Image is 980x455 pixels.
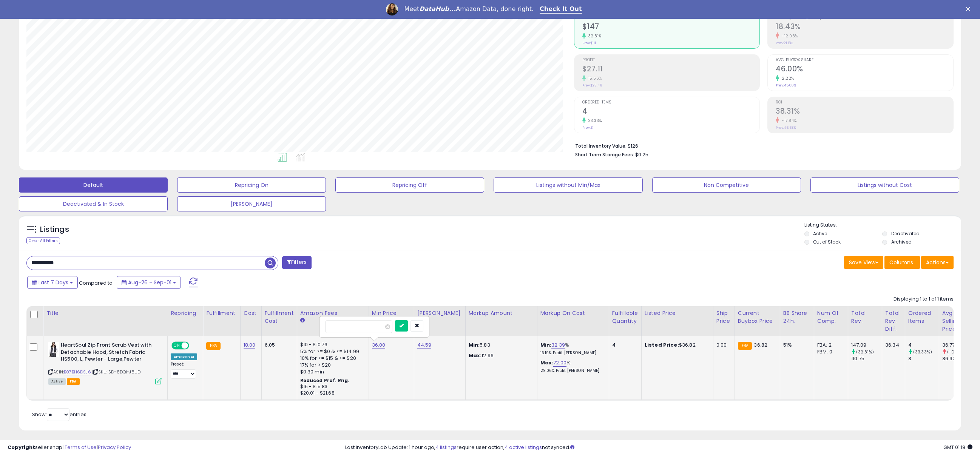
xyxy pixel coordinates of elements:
[300,348,363,355] div: 5% for >= $0 & <= $14.99
[776,100,953,105] span: ROI
[645,342,707,349] div: $36.82
[300,317,305,324] small: Amazon Fees.
[67,378,80,385] span: FBA
[244,309,258,317] div: Cost
[716,342,729,349] div: 0.00
[891,230,920,237] label: Deactivated
[64,369,91,375] a: B07BH6DSJ6
[469,352,482,359] strong: Max:
[32,411,86,418] span: Show: entries
[575,141,948,150] li: $126
[582,65,760,75] h2: $27.11
[265,342,291,349] div: 6.05
[635,151,648,158] span: $0.25
[783,309,811,325] div: BB Share 24h.
[8,444,131,451] div: seller snap | |
[171,362,197,379] div: Preset:
[469,341,480,349] strong: Min:
[19,196,168,211] button: Deactivated & In Stock
[908,309,936,325] div: Ordered Items
[716,309,732,325] div: Ship Price
[48,342,59,357] img: 41XPNTalUML._SL40_.jpg
[856,349,874,355] small: (32.81%)
[776,22,953,32] h2: 18.43%
[582,83,602,88] small: Prev: $23.46
[551,341,565,349] a: 32.39
[776,125,796,130] small: Prev: 46.63%
[505,444,542,451] a: 4 active listings
[943,444,972,451] span: 2025-09-10 01:19 GMT
[171,353,197,360] div: Amazon AI
[300,384,363,390] div: $15 - $15.83
[738,342,752,350] small: FBA
[921,256,954,269] button: Actions
[885,309,902,333] div: Total Rev. Diff.
[300,377,350,384] b: Reduced Prof. Rng.
[817,342,842,349] div: FBA: 2
[177,196,326,211] button: [PERSON_NAME]
[891,239,912,245] label: Archived
[851,342,882,349] div: 147.09
[171,309,200,317] div: Repricing
[586,33,602,39] small: 32.81%
[335,177,484,193] button: Repricing Off
[942,309,970,333] div: Avg Selling Price
[540,341,552,349] b: Min:
[265,309,294,325] div: Fulfillment Cost
[817,309,845,325] div: Num of Comp.
[300,355,363,362] div: 10% for >= $15 & <= $20
[282,256,312,269] button: Filters
[582,16,760,20] span: Revenue
[612,342,636,349] div: 4
[779,33,798,39] small: -12.98%
[540,350,603,356] p: 16.19% Profit [PERSON_NAME]
[537,306,609,336] th: The percentage added to the cost of goods (COGS) that forms the calculator for Min & Max prices.
[188,342,200,349] span: OFF
[582,100,760,105] span: Ordered Items
[582,125,593,130] small: Prev: 3
[908,342,939,349] div: 4
[8,444,35,451] strong: Copyright
[851,309,879,325] div: Total Rev.
[372,309,411,317] div: Min Price
[540,342,603,356] div: %
[779,76,794,81] small: 2.22%
[417,309,462,317] div: [PERSON_NAME]
[92,369,140,375] span: | SKU: SD-8DQI-J8UD
[206,309,237,317] div: Fulfillment
[27,276,78,289] button: Last 7 Days
[645,341,679,349] b: Listed Price:
[386,3,398,15] img: Profile image for Georgie
[738,309,777,325] div: Current Buybox Price
[813,239,841,245] label: Out of Stock
[947,349,965,355] small: (-0.41%)
[65,444,97,451] a: Terms of Use
[128,279,171,286] span: Aug-26 - Sep-01
[46,309,164,317] div: Title
[540,359,554,366] b: Max:
[582,22,760,32] h2: $147
[469,309,534,317] div: Markup Amount
[804,222,961,229] p: Listing States:
[300,390,363,396] div: $20.01 - $21.68
[776,83,796,88] small: Prev: 45.00%
[300,342,363,348] div: $10 - $10.76
[908,355,939,362] div: 3
[372,341,386,349] a: 36.00
[817,349,842,355] div: FBM: 0
[966,7,973,11] div: Close
[469,342,531,349] p: 5.83
[300,362,363,369] div: 17% for > $20
[810,177,959,193] button: Listings without Cost
[776,41,793,45] small: Prev: 21.18%
[79,279,114,287] span: Compared to:
[754,341,767,349] span: 36.82
[553,359,566,367] a: 72.00
[435,444,457,451] a: 4 listings
[776,58,953,62] span: Avg. Buybox Share
[582,41,596,45] small: Prev: $111
[61,342,153,365] b: HeartSoul Zip Front Scrub Vest with Detachable Hood, Stretch Fabric HS500, L, Pewter - Large,Pewter
[540,359,603,373] div: %
[300,369,363,375] div: $0.30 min
[19,177,168,193] button: Default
